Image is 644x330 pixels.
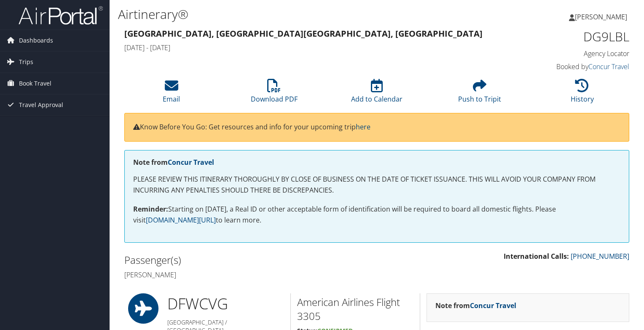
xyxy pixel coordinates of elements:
[513,28,629,46] h1: DG9LBL
[575,12,627,21] span: [PERSON_NAME]
[124,253,370,267] h2: Passenger(s)
[356,122,370,131] a: here
[167,293,284,314] h1: DFW CVG
[588,62,629,71] a: Concur Travel
[133,174,620,196] p: PLEASE REVIEW THIS ITINERARY THOROUGHLY BY CLOSE OF BUSINESS ON THE DATE OF TICKET ISSUANCE. THIS...
[569,4,636,30] a: [PERSON_NAME]
[513,49,629,58] h4: Agency Locator
[19,5,103,25] img: airportal-logo.png
[133,204,168,214] strong: Reminder:
[133,158,214,167] strong: Note from
[133,122,620,133] p: Know Before You Go: Get resources and info for your upcoming trip
[19,94,63,115] span: Travel Approval
[458,83,501,104] a: Push to Tripit
[168,158,214,167] a: Concur Travel
[351,83,402,104] a: Add to Calendar
[146,215,216,225] a: [DOMAIN_NAME][URL]
[470,301,516,310] a: Concur Travel
[124,270,370,279] h4: [PERSON_NAME]
[513,62,629,71] h4: Booked by
[118,5,463,23] h1: Airtinerary®
[435,301,516,310] strong: Note from
[571,252,629,261] a: [PHONE_NUMBER]
[124,28,483,39] strong: [GEOGRAPHIC_DATA], [GEOGRAPHIC_DATA] [GEOGRAPHIC_DATA], [GEOGRAPHIC_DATA]
[571,83,594,104] a: History
[19,30,53,51] span: Dashboards
[251,83,298,104] a: Download PDF
[163,83,180,104] a: Email
[297,295,413,323] h2: American Airlines Flight 3305
[133,204,620,225] p: Starting on [DATE], a Real ID or other acceptable form of identification will be required to boar...
[124,43,500,52] h4: [DATE] - [DATE]
[19,73,51,94] span: Book Travel
[19,51,33,72] span: Trips
[504,252,569,261] strong: International Calls:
